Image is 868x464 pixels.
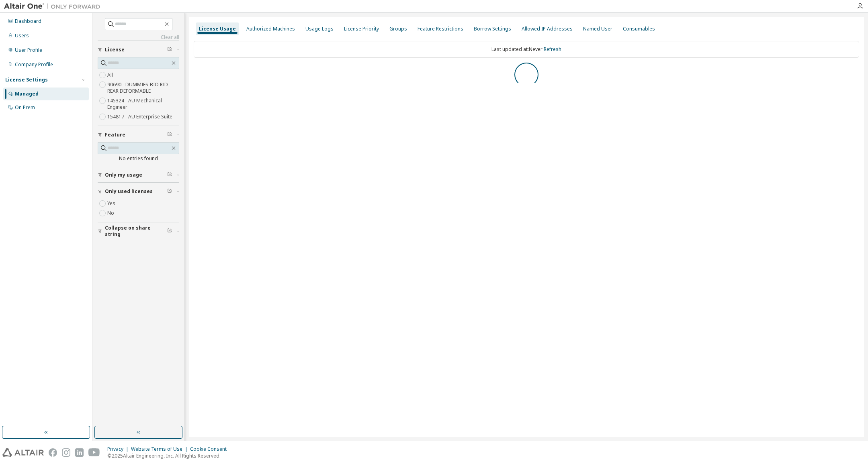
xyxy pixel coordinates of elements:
[98,166,179,184] button: Only my usage
[5,77,48,83] div: License Settings
[105,172,142,178] span: Only my usage
[167,188,172,195] span: Clear filter
[107,446,131,452] div: Privacy
[522,26,573,32] div: Allowed IP Addresses
[105,225,167,238] span: Collapse on share string
[2,448,44,457] img: altair_logo.svg
[199,26,236,32] div: License Usage
[98,34,179,41] a: Clear all
[88,448,100,457] img: youtube.svg
[344,26,379,32] div: License Priority
[62,448,70,457] img: instagram.svg
[418,26,463,32] div: Feature Restrictions
[107,112,174,122] label: 154817 - AU Enterprise Suite
[98,183,179,200] button: Only used licenses
[474,26,511,32] div: Borrow Settings
[389,26,407,32] div: Groups
[98,126,179,144] button: Feature
[544,46,561,53] a: Refresh
[98,41,179,59] button: License
[15,104,35,111] div: On Prem
[98,222,179,240] button: Collapse on share string
[190,446,231,452] div: Cookie Consent
[107,70,115,80] label: All
[15,91,39,97] div: Managed
[107,452,231,459] p: © 2025 Altair Engineering, Inc. All Rights Reserved.
[75,448,84,457] img: linkedin.svg
[15,18,41,24] div: Dashboard
[98,155,179,162] div: No entries found
[167,172,172,178] span: Clear filter
[49,448,57,457] img: facebook.svg
[194,41,859,58] div: Last updated at: Never
[15,47,42,53] div: User Profile
[107,80,179,96] label: 90690 - DUMMIES-BIO RID REAR DEFORMABLE
[105,188,153,195] span: Only used licenses
[305,26,334,32] div: Usage Logs
[131,446,190,452] div: Website Terms of Use
[583,26,612,32] div: Named User
[167,47,172,53] span: Clear filter
[167,228,172,234] span: Clear filter
[107,208,116,218] label: No
[107,199,117,208] label: Yes
[4,2,104,10] img: Altair One
[15,33,29,39] div: Users
[107,96,179,112] label: 145324 - AU Mechanical Engineer
[105,132,125,138] span: Feature
[246,26,295,32] div: Authorized Machines
[623,26,655,32] div: Consumables
[105,47,125,53] span: License
[167,132,172,138] span: Clear filter
[15,61,53,68] div: Company Profile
